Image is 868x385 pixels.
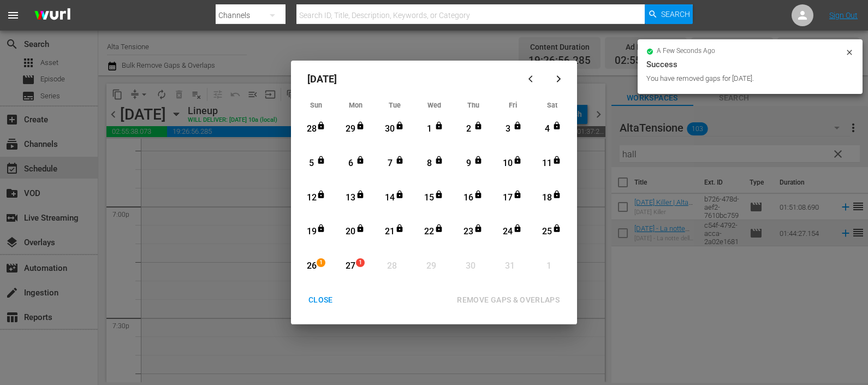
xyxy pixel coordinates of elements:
div: 10 [501,157,515,170]
button: CLOSE [295,290,346,310]
div: 12 [305,192,318,204]
div: 30 [463,260,477,273]
div: [DATE] [296,66,519,92]
span: Fri [509,101,517,109]
span: Mon [349,101,362,109]
div: 19 [305,226,318,238]
div: 15 [423,192,436,204]
div: 17 [501,192,515,204]
div: 29 [424,260,438,273]
div: 23 [462,226,475,238]
div: 5 [305,157,318,170]
div: 11 [540,157,554,170]
span: menu [7,9,20,22]
div: 20 [344,226,358,238]
span: Search [661,4,690,24]
div: You have removed gaps for [DATE]. [646,73,842,84]
span: 1 [356,258,364,267]
div: 8 [423,157,436,170]
a: Sign Out [829,11,858,20]
span: a few seconds ago [657,47,715,56]
div: 16 [462,192,475,204]
div: 18 [540,192,554,204]
div: 4 [540,123,554,135]
span: Sat [547,101,557,109]
div: 29 [344,123,358,135]
div: 1 [423,123,436,135]
span: Tue [389,101,401,109]
span: Thu [467,101,479,109]
img: ans4CAIJ8jUAAAAAAAAAAAAAAAAAAAAAAAAgQb4GAAAAAAAAAAAAAAAAAAAAAAAAJMjXAAAAAAAAAAAAAAAAAAAAAAAAgAT5G... [26,3,79,28]
div: 27 [344,260,358,273]
div: 25 [540,226,554,238]
div: 3 [501,123,515,135]
span: Wed [427,101,441,109]
div: Month View [296,98,572,285]
div: 28 [385,260,399,273]
div: 24 [501,226,515,238]
div: 13 [344,192,358,204]
span: Sun [310,101,322,109]
div: 2 [462,123,475,135]
span: 1 [317,258,325,267]
div: 28 [305,123,318,135]
div: Success [646,58,854,71]
div: 7 [383,157,397,170]
div: 31 [503,260,516,273]
div: 6 [344,157,358,170]
div: 14 [383,192,397,204]
div: 21 [383,226,397,238]
div: 1 [542,260,556,273]
div: 30 [383,123,397,135]
div: 22 [423,226,436,238]
div: CLOSE [300,293,342,307]
div: 9 [462,157,475,170]
div: 26 [305,260,318,273]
